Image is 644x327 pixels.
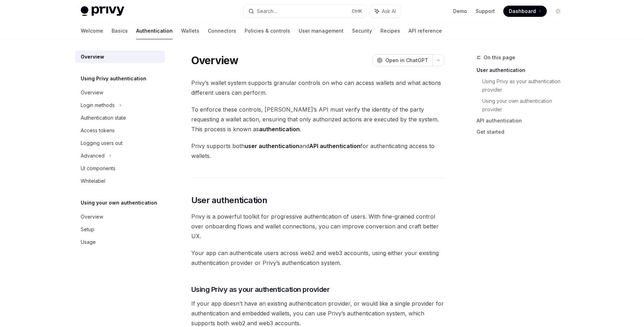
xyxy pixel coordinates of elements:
a: Recipes [380,22,400,39]
div: Login methods [81,101,115,109]
a: API reference [409,22,442,39]
a: Usage [75,236,165,248]
span: Your app can authenticate users across web2 and web3 accounts, using either your existing authent... [191,248,444,268]
strong: user authentication [245,142,299,149]
a: Using Privy as your authentication provider [482,76,569,95]
span: Ask AI [382,8,396,15]
a: Using your own authentication provider [482,95,569,115]
a: User authentication [477,65,569,76]
a: Overview [75,211,165,223]
a: API authentication [477,115,569,126]
a: Connectors [208,22,236,39]
span: To enforce these controls, [PERSON_NAME]’s API must verify the identity of the party requesting a... [191,105,444,134]
span: User authentication [191,195,267,206]
span: Privy is a powerful toolkit for progressive authentication of users. With fine-grained control ov... [191,212,444,241]
span: Open in ChatGPT [385,57,428,64]
div: Overview [81,88,103,97]
div: Advanced [81,152,105,160]
div: Overview [81,213,103,221]
div: Setup [81,225,94,234]
a: Welcome [81,22,103,39]
h5: Using your own authentication [81,199,157,207]
span: Dashboard [509,8,536,15]
div: Access tokens [81,126,115,135]
a: Authentication state [75,112,165,124]
button: Open in ChatGPT [372,54,432,66]
h1: Overview [191,54,239,67]
div: Usage [81,238,96,246]
a: Overview [75,86,165,99]
a: Overview [75,51,165,63]
a: Policies & controls [245,22,290,39]
strong: authentication [259,126,300,133]
span: Using Privy as your authentication provider [191,285,330,294]
div: Logging users out [81,139,122,147]
a: Logging users out [75,137,165,149]
a: Whitelabel [75,175,165,187]
button: Ask AI [370,5,401,18]
button: Search...CtrlK [244,5,366,18]
a: Security [352,22,372,39]
button: Toggle dark mode [552,6,564,17]
div: Whitelabel [81,177,105,185]
img: light logo [81,6,124,16]
a: Dashboard [503,6,547,17]
a: Get started [477,126,569,138]
a: Access tokens [75,124,165,137]
strong: API authentication [309,142,360,149]
div: UI components [81,164,115,173]
span: On this page [484,53,515,62]
a: Support [476,8,495,15]
a: Demo [453,8,467,15]
a: Authentication [136,22,173,39]
div: Overview [81,53,104,61]
a: Setup [75,223,165,236]
a: Basics [112,22,128,39]
div: Authentication state [81,114,126,122]
span: Privy supports both and for authenticating access to wallets. [191,141,444,161]
a: User management [299,22,344,39]
a: Wallets [181,22,199,39]
span: Ctrl K [352,8,362,14]
a: UI components [75,162,165,175]
h5: Using Privy authentication [81,74,146,83]
span: Privy’s wallet system supports granular controls on who can access wallets and what actions diffe... [191,78,444,98]
div: Search... [257,7,277,15]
